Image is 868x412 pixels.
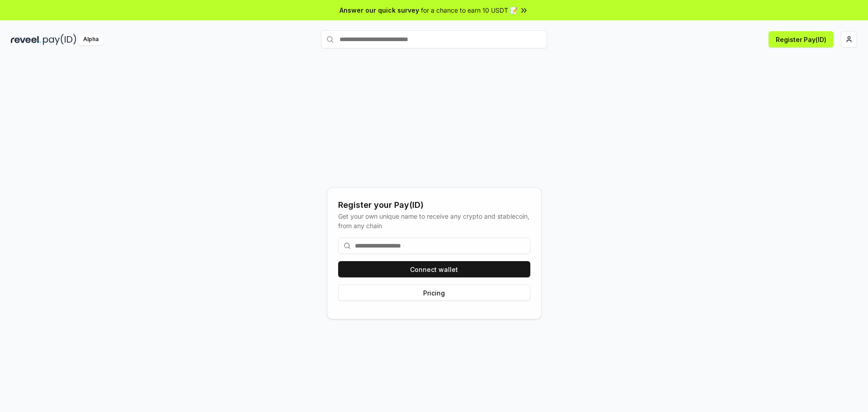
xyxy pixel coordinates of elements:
img: pay_id [43,34,76,45]
div: Alpha [78,34,104,45]
span: for a chance to earn 10 USDT 📝 [421,5,518,15]
div: Get your own unique name to receive any crypto and stablecoin, from any chain [338,211,530,230]
img: reveel_dark [11,34,41,45]
button: Connect wallet [338,261,530,277]
div: Register your Pay(ID) [338,199,530,211]
span: Answer our quick survey [340,5,419,15]
button: Pricing [338,285,530,301]
button: Register Pay(ID) [769,31,834,47]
